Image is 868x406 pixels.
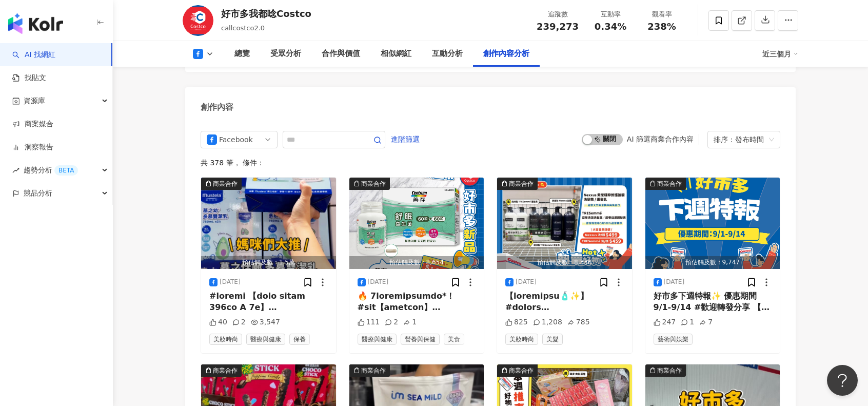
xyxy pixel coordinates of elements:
[12,73,46,83] a: 找貼文
[533,317,562,327] div: 1,208
[714,131,765,148] div: 排序：發布時間
[645,178,780,269] img: post-image
[349,178,484,269] img: post-image
[349,178,484,269] button: 商業合作預估觸及數：8,654
[209,317,227,327] div: 40
[12,142,53,152] a: 洞察報告
[201,102,233,113] div: 創作內容
[444,334,464,345] span: 美食
[642,9,681,20] div: 觀看率
[497,178,632,269] img: post-image
[505,317,528,327] div: 825
[358,317,380,327] div: 111
[213,365,238,376] div: 商業合作
[654,334,693,345] span: 藝術與娛樂
[567,317,590,327] div: 785
[270,48,301,60] div: 受眾分析
[401,334,440,345] span: 營養與保健
[509,179,534,189] div: 商業合作
[232,317,246,327] div: 2
[483,48,529,60] div: 創作內容分析
[213,179,238,189] div: 商業合作
[289,334,310,345] span: 保養
[234,48,250,60] div: 總覽
[358,334,397,345] span: 醫療與健康
[220,278,241,286] div: [DATE]
[219,131,252,148] div: Facebook
[595,22,626,32] span: 0.34%
[54,165,78,176] div: BETA
[645,178,780,269] button: 商業合作預估觸及數：9,747
[322,48,360,60] div: 合作與價值
[221,24,265,32] span: callcostco2.0
[657,365,682,376] div: 商業合作
[647,22,676,32] span: 238%
[390,131,420,147] button: 進階篩選
[12,167,19,174] span: rise
[654,291,772,314] div: 好市多下週特報✨ 優惠期間9/1-9/14 #歡迎轉發分享 【激省百元品⚡️】 ◎挺立 葡萄糖胺強力錠 2瓶：特價$1,139，省$290！ #線上獨家 ◎橘子工坊 除臭酵素洗衣精 4 L：特價...
[591,9,630,20] div: 互動率
[12,119,53,129] a: 商案媒合
[24,182,52,205] span: 競品分析
[432,48,463,60] div: 互動分析
[24,159,78,182] span: 趨勢分析
[349,256,484,269] div: 預估觸及數：8,654
[537,9,579,20] div: 追蹤數
[358,291,476,314] div: 🔥 7loremipsumdo*！ #sit【ametcon】 adipiscing$5,916/998e 👉seddo://eius.te/iNc16 🌙 ut，laboreet！dolo，m...
[12,50,55,60] a: searchAI 找網紅
[664,278,685,286] div: [DATE]
[246,334,285,345] span: 醫療與健康
[201,256,336,269] div: 預估觸及數：1.5萬
[368,278,389,286] div: [DATE]
[645,256,780,269] div: 預估觸及數：9,747
[537,21,579,32] span: 239,273
[391,131,420,148] span: 進階篩選
[699,317,713,327] div: 7
[221,7,311,20] div: 好市多我都唸Costco
[681,317,694,327] div: 1
[385,317,398,327] div: 2
[762,46,798,62] div: 近三個月
[361,365,386,376] div: 商業合作
[505,291,624,314] div: 【loremipsu🧴✨】#dolors ametconsectetur，adipiscing！ 💜elitseddo EIUSMO temporinci 🖤utlaboreet DOLOrem...
[201,159,780,167] div: 共 378 筆 ， 條件：
[8,13,63,34] img: logo
[516,278,537,286] div: [DATE]
[209,291,328,314] div: #loremi 【dolo sitam 396co A 7e】 seddOe.4temporin，utl1etd$689‼️ magnAaliquaenimadminimven，quis51no...
[497,178,632,269] button: 商業合作預估觸及數：8,336
[497,256,632,269] div: 預估觸及數：8,336
[505,334,538,345] span: 美妝時尚
[654,317,676,327] div: 247
[361,179,386,189] div: 商業合作
[201,178,336,269] button: 商業合作預估觸及數：1.5萬
[542,334,563,345] span: 美髮
[657,179,682,189] div: 商業合作
[209,334,242,345] span: 美妝時尚
[251,317,280,327] div: 3,547
[201,178,336,269] img: post-image
[24,89,45,112] span: 資源庫
[627,135,694,143] div: AI 篩選商業合作內容
[403,317,417,327] div: 1
[827,365,858,396] iframe: Help Scout Beacon - Open
[381,48,411,60] div: 相似網紅
[183,5,213,36] img: KOL Avatar
[509,365,534,376] div: 商業合作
